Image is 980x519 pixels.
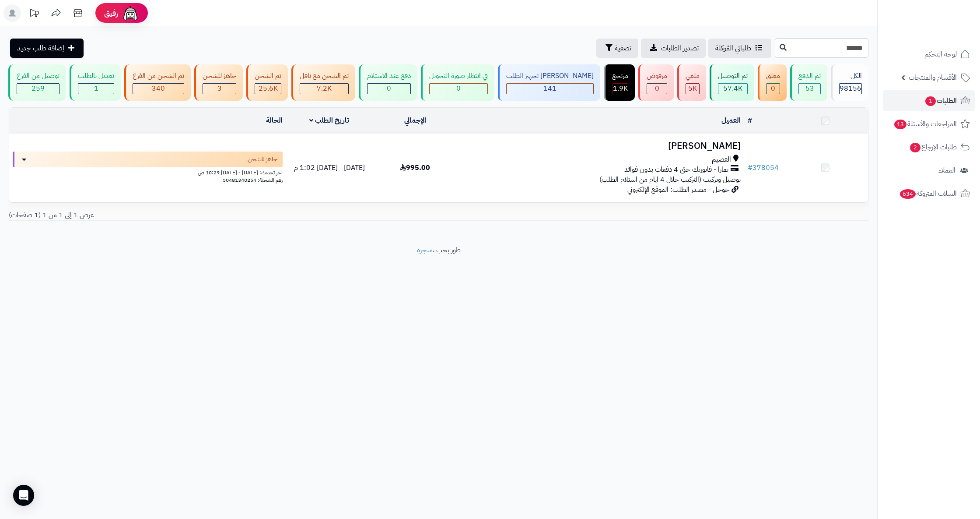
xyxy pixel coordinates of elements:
[13,485,34,506] div: Open Intercom Messenger
[924,95,957,107] span: الطلبات
[756,64,788,101] a: معلق 0
[496,64,602,101] a: [PERSON_NAME] تجهيز الطلب 141
[192,64,245,101] a: جاهز للشحن 3
[248,155,277,164] span: جاهز للشحن
[255,84,281,94] div: 25593
[78,84,114,94] div: 1
[899,187,957,200] span: السلات المتروكة
[266,115,283,126] a: الحالة
[840,83,861,94] span: 98156
[203,84,236,94] div: 3
[17,43,64,53] span: إضافة طلب جديد
[686,84,699,94] div: 5030
[613,83,628,94] span: 1.9K
[152,83,165,94] span: 340
[417,245,433,255] a: متجرة
[10,39,84,58] a: إضافة طلب جديد
[899,189,917,199] span: 634
[217,83,222,94] span: 3
[723,83,742,94] span: 57.4K
[259,83,278,94] span: 25.6K
[2,210,439,220] div: عرض 1 إلى 1 من 1 (1 صفحات)
[456,83,461,94] span: 0
[788,64,829,101] a: تم الدفع 53
[799,84,820,94] div: 53
[910,142,921,153] span: 2
[688,83,697,94] span: 5K
[909,141,957,153] span: طلبات الإرجاع
[300,71,349,81] div: تم الشحن مع ناقل
[300,84,348,94] div: 7222
[430,84,487,94] div: 0
[309,115,349,126] a: تاريخ الطلب
[462,141,741,151] h3: [PERSON_NAME]
[883,113,975,134] a: المراجعات والأسئلة13
[13,167,283,177] div: اخر تحديث: [DATE] - [DATE] 10:29 ص
[133,71,184,81] div: تم الشحن من الفرع
[419,64,496,101] a: في انتظار صورة التحويل 0
[798,71,821,81] div: تم الدفع
[924,48,957,60] span: لوحة التحكم
[245,64,290,101] a: تم الشحن 25.6K
[290,64,357,101] a: تم الشحن مع ناقل 7.2K
[122,64,192,101] a: تم الشحن من الفرع 340
[909,71,957,84] span: الأقسام والمنتجات
[627,184,729,195] span: جوجل - مصدر الطلب: الموقع الإلكتروني
[17,71,59,81] div: توصيل من الفرع
[661,43,699,53] span: تصدير الطلبات
[599,174,741,185] span: توصيل وتركيب (التركيب خلال 4 ايام من استلام الطلب)
[805,83,814,94] span: 53
[31,83,45,94] span: 259
[78,71,114,81] div: تعديل بالطلب
[602,64,637,101] a: مرتجع 1.9K
[133,84,184,94] div: 340
[23,4,45,24] a: تحديثات المنصة
[893,118,957,130] span: المراجعات والأسئلة
[721,115,741,126] a: العميل
[883,183,975,204] a: السلات المتروكة634
[387,83,391,94] span: 0
[748,115,752,126] a: #
[686,71,700,81] div: ملغي
[883,137,975,158] a: طلبات الإرجاع2
[675,64,708,101] a: ملغي 5K
[317,83,332,94] span: 7.2K
[655,83,659,94] span: 0
[294,162,365,173] span: [DATE] - [DATE] 1:02 م
[883,90,975,111] a: الطلبات1
[615,43,631,53] span: تصفية
[255,71,281,81] div: تم الشحن
[883,160,975,181] a: العملاء
[507,84,593,94] div: 141
[748,162,752,173] span: #
[612,84,628,94] div: 1871
[624,165,728,175] span: تمارا - فاتورتك حتى 4 دفعات بدون فوائد
[612,71,628,81] div: مرتجع
[647,71,667,81] div: مرفوض
[637,64,675,101] a: مرفوض 0
[839,71,862,81] div: الكل
[708,64,756,101] a: تم التوصيل 57.4K
[718,71,748,81] div: تم التوصيل
[883,44,975,65] a: لوحة التحكم
[766,84,780,94] div: 0
[94,83,98,94] span: 1
[647,84,667,94] div: 0
[203,71,236,81] div: جاهز للشحن
[748,162,779,173] a: #378054
[429,71,488,81] div: في انتظار صورة التحويل
[718,84,747,94] div: 57359
[829,64,870,101] a: الكل98156
[104,8,118,18] span: رفيق
[367,71,411,81] div: دفع عند الاستلام
[122,4,139,22] img: ai-face.png
[938,164,955,177] span: العملاء
[506,71,594,81] div: [PERSON_NAME] تجهيز الطلب
[7,64,68,101] a: توصيل من الفرع 259
[223,176,283,184] span: رقم الشحنة: 50481340254
[400,162,430,173] span: 995.00
[766,71,780,81] div: معلق
[543,83,556,94] span: 141
[68,64,122,101] a: تعديل بالطلب 1
[404,115,426,126] a: الإجمالي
